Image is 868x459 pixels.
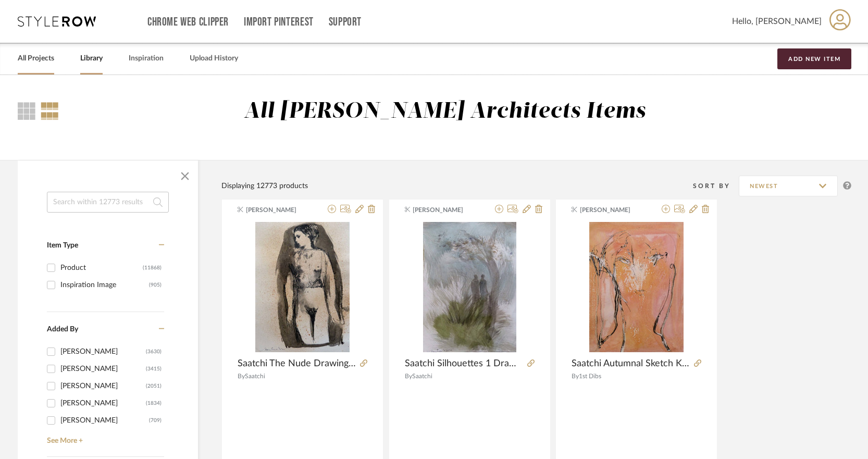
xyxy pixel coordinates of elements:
[129,52,164,66] a: Inspiration
[149,277,162,293] div: (905)
[149,412,162,429] div: (709)
[44,429,164,445] a: See More +
[579,373,601,379] span: 1st Dibs
[244,18,314,27] a: Import Pinterest
[412,373,432,379] span: Saatchi
[146,343,162,360] div: (3630)
[146,395,162,412] div: (1834)
[221,180,308,192] div: Displaying 12773 products
[693,181,739,191] div: Sort By
[47,242,78,249] span: Item Type
[329,18,362,27] a: Support
[572,373,579,379] span: By
[245,373,265,379] span: Saatchi
[423,222,516,352] img: Saatchi Silhouettes 1 Drawing by Frederic Belaubre - assorted sizes
[238,358,356,369] span: Saatchi The Nude Drawing by [PERSON_NAME] - assorted sizes
[777,48,851,69] button: Add New Item
[147,18,229,27] a: Chrome Web Clipper
[255,222,350,352] img: Saatchi The Nude Drawing by Frederic Belaubre - assorted sizes
[732,15,822,28] span: Hello, [PERSON_NAME]
[175,166,195,187] button: Close
[60,277,149,293] div: Inspiration Image
[589,222,684,352] img: Saatchi Autumnal Sketch K9 Drawing by Frederic Belaubre - assorted sizes
[190,52,238,66] a: Upload History
[60,343,146,360] div: [PERSON_NAME]
[60,412,149,429] div: [PERSON_NAME]
[80,52,103,66] a: Library
[47,192,169,213] input: Search within 12773 results
[60,361,146,377] div: [PERSON_NAME]
[405,373,412,379] span: By
[246,205,312,215] span: [PERSON_NAME]
[146,378,162,394] div: (2051)
[18,52,54,66] a: All Projects
[572,358,690,369] span: Saatchi Autumnal Sketch K9 Drawing by [PERSON_NAME] - assorted sizes
[60,378,146,394] div: [PERSON_NAME]
[60,259,143,276] div: Product
[413,205,478,215] span: [PERSON_NAME]
[60,395,146,412] div: [PERSON_NAME]
[405,358,523,369] span: Saatchi Silhouettes 1 Drawing by [PERSON_NAME] - assorted sizes
[244,98,646,125] div: All [PERSON_NAME] Architects Items
[580,205,646,215] span: [PERSON_NAME]
[146,361,162,377] div: (3415)
[47,326,78,333] span: Added By
[238,373,245,379] span: By
[143,259,162,276] div: (11868)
